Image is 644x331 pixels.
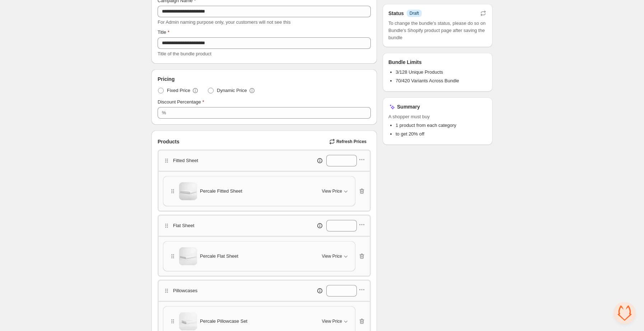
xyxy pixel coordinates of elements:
[326,137,371,147] button: Refresh Prices
[179,312,197,330] img: Percale Pillowcase Set
[396,69,443,75] span: 3/128 Unique Products
[396,130,487,138] li: to get 20% off
[179,247,197,265] img: Percale Flat Sheet
[322,188,342,194] span: View Price
[322,318,342,324] span: View Price
[388,59,422,66] h3: Bundle Limits
[200,188,242,195] span: Percale Fitted Sheet
[162,109,166,116] div: %
[200,318,247,325] span: Percale Pillowcase Set
[173,157,198,164] p: Fitted Sheet
[336,139,367,144] span: Refresh Prices
[388,10,404,17] h3: Status
[158,75,174,83] span: Pricing
[322,253,342,259] span: View Price
[217,87,247,94] span: Dynamic Price
[158,98,204,106] label: Discount Percentage
[173,287,197,294] p: Pillowcases
[158,51,211,56] span: Title of the bundle product
[410,10,419,16] span: Draft
[388,20,487,41] span: To change the bundle's status, please do so on Bundle's Shopify product page after saving the bundle
[388,113,487,120] span: A shopper must buy
[158,138,179,145] span: Products
[614,302,635,324] a: Відкритий чат
[173,222,194,229] p: Flat Sheet
[396,78,459,83] span: 70/420 Variants Across Bundle
[158,19,290,25] span: For Admin naming purpose only, your customers will not see this
[397,103,420,110] h3: Summary
[158,29,169,36] label: Title
[167,87,190,94] span: Fixed Price
[200,253,238,260] span: Percale Flat Sheet
[318,250,354,262] button: View Price
[318,316,354,327] button: View Price
[396,122,487,129] li: 1 product from each category
[318,185,354,197] button: View Price
[179,182,197,200] img: Percale Fitted Sheet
